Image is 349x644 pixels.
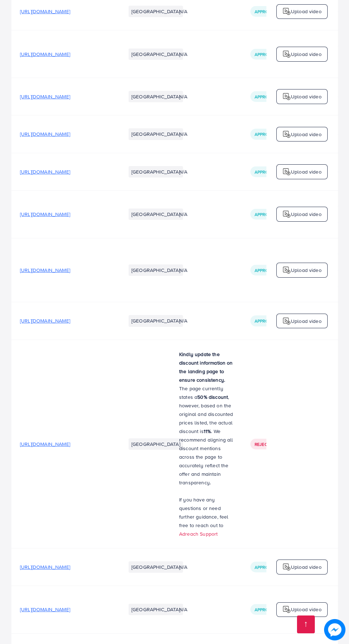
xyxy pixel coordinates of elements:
[291,168,322,176] p: Upload video
[255,94,277,100] span: Approved
[291,317,322,325] p: Upload video
[282,605,291,614] img: logo
[291,130,322,139] p: Upload video
[179,351,233,383] strong: Kindly update the discount information on the landing page to ensure consistency.
[129,315,183,326] li: [GEOGRAPHIC_DATA]
[282,50,291,58] img: logo
[204,428,211,435] strong: 11%
[282,7,291,16] img: logo
[20,317,70,324] span: [URL][DOMAIN_NAME]
[179,93,187,100] span: N/A
[282,266,291,274] img: logo
[255,564,277,570] span: Approved
[179,563,187,571] span: N/A
[179,130,187,138] span: N/A
[129,561,183,573] li: [GEOGRAPHIC_DATA]
[255,211,277,217] span: Approved
[255,169,277,175] span: Approved
[20,51,70,58] span: [URL][DOMAIN_NAME]
[179,211,187,218] span: N/A
[20,563,70,571] span: [URL][DOMAIN_NAME]
[282,317,291,325] img: logo
[129,91,183,102] li: [GEOGRAPHIC_DATA]
[20,130,70,138] span: [URL][DOMAIN_NAME]
[129,48,183,60] li: [GEOGRAPHIC_DATA]
[255,9,277,15] span: Approved
[20,267,70,274] span: [URL][DOMAIN_NAME]
[255,131,277,137] span: Approved
[291,50,322,58] p: Upload video
[255,51,277,57] span: Approved
[129,438,183,450] li: [GEOGRAPHIC_DATA]
[179,267,187,274] span: N/A
[282,168,291,176] img: logo
[291,605,322,614] p: Upload video
[324,619,345,640] img: image
[282,563,291,571] img: logo
[179,606,187,613] span: N/A
[129,128,183,140] li: [GEOGRAPHIC_DATA]
[282,130,291,139] img: logo
[291,266,322,274] p: Upload video
[179,168,187,175] span: N/A
[179,496,229,529] span: If you have any questions or need further guidance, feel free to reach out to
[179,530,218,537] a: Adreach Support
[179,384,233,487] p: The page currently states a , however, based on the original and discounted prices listed, the ac...
[20,441,70,448] span: [URL][DOMAIN_NAME]
[179,8,187,15] span: N/A
[282,92,291,101] img: logo
[20,606,70,613] span: [URL][DOMAIN_NAME]
[129,6,183,17] li: [GEOGRAPHIC_DATA]
[255,441,275,447] span: Rejected
[255,318,277,324] span: Approved
[291,92,322,101] p: Upload video
[129,166,183,177] li: [GEOGRAPHIC_DATA]
[129,208,183,220] li: [GEOGRAPHIC_DATA]
[255,607,277,613] span: Approved
[20,168,70,175] span: [URL][DOMAIN_NAME]
[20,93,70,100] span: [URL][DOMAIN_NAME]
[255,267,277,273] span: Approved
[20,211,70,218] span: [URL][DOMAIN_NAME]
[20,8,70,15] span: [URL][DOMAIN_NAME]
[129,604,183,615] li: [GEOGRAPHIC_DATA]
[179,51,187,58] span: N/A
[291,563,322,571] p: Upload video
[129,264,183,276] li: [GEOGRAPHIC_DATA]
[179,317,187,324] span: N/A
[291,210,322,218] p: Upload video
[282,210,291,218] img: logo
[197,393,228,401] strong: 50% discount
[291,7,322,16] p: Upload video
